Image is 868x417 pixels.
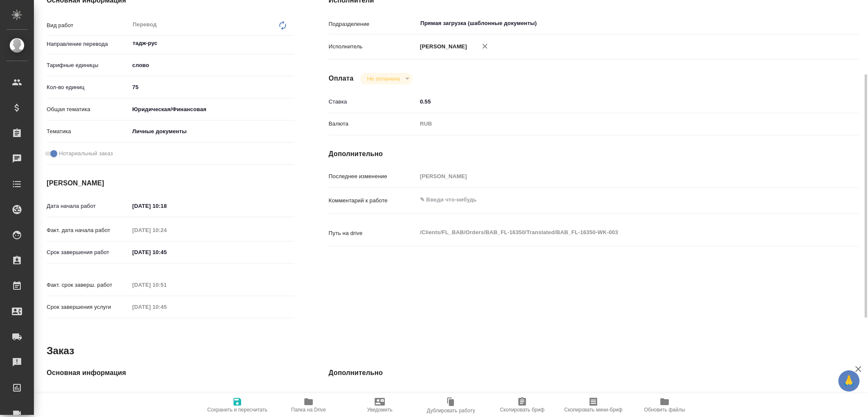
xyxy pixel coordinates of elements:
[273,393,344,417] button: Папка на Drive
[59,149,113,158] span: Нотариальный заказ
[417,42,467,51] p: [PERSON_NAME]
[415,393,487,417] button: Дублировать работу
[129,124,295,139] div: Личные документы
[129,224,203,236] input: Пустое поле
[328,196,417,205] p: Комментарий к работе
[47,21,129,30] p: Вид работ
[47,105,129,114] p: Общая тематика
[202,393,273,417] button: Сохранить и пересчитать
[129,246,203,258] input: ✎ Введи что-нибудь
[810,22,812,24] button: Open
[47,392,129,400] p: Код заказа
[129,200,203,212] input: ✎ Введи что-нибудь
[417,117,815,131] div: RUB
[417,170,815,182] input: Пустое поле
[367,407,392,413] span: Уведомить
[417,95,815,108] input: ✎ Введи что-нибудь
[290,42,292,44] button: Open
[129,58,295,73] div: слово
[207,407,267,413] span: Сохранить и пересчитать
[328,42,417,51] p: Исполнитель
[328,98,417,106] p: Ставка
[47,368,295,378] h4: Основная информация
[417,389,815,402] input: Пустое поле
[328,73,353,84] h4: Оплата
[500,407,544,413] span: Скопировать бриф
[364,75,402,82] button: Не оплачена
[328,172,417,181] p: Последнее изменение
[129,389,295,402] input: Пустое поле
[842,372,856,390] span: 🙏
[328,20,417,28] p: Подразделение
[417,225,815,240] textarea: /Clients/FL_BAB/Orders/BAB_FL-16350/Translated/BAB_FL-16350-WK-003
[328,368,859,378] h4: Дополнительно
[644,407,685,413] span: Обновить файлы
[328,392,417,400] p: Путь на drive
[47,127,129,136] p: Тематика
[291,407,326,413] span: Папка на Drive
[629,393,700,417] button: Обновить файлы
[129,301,203,313] input: Пустое поле
[328,120,417,128] p: Валюта
[344,393,415,417] button: Уведомить
[558,393,629,417] button: Скопировать мини-бриф
[47,344,74,358] h2: Заказ
[47,281,129,289] p: Факт. срок заверш. работ
[564,407,622,413] span: Скопировать мини-бриф
[129,279,203,291] input: Пустое поле
[47,178,295,188] h4: [PERSON_NAME]
[47,303,129,311] p: Срок завершения услуги
[487,393,558,417] button: Скопировать бриф
[47,83,129,92] p: Кол-во единиц
[47,226,129,235] p: Факт. дата начала работ
[129,81,295,93] input: ✎ Введи что-нибудь
[47,248,129,257] p: Срок завершения работ
[838,370,860,392] button: 🙏
[427,408,475,414] span: Дублировать работу
[328,149,859,159] h4: Дополнительно
[47,40,129,48] p: Направление перевода
[129,102,295,117] div: Юридическая/Финансовая
[47,202,129,210] p: Дата начала работ
[360,73,412,84] div: Не оплачена
[328,229,417,238] p: Путь на drive
[476,37,494,56] button: Удалить исполнителя
[47,61,129,70] p: Тарифные единицы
